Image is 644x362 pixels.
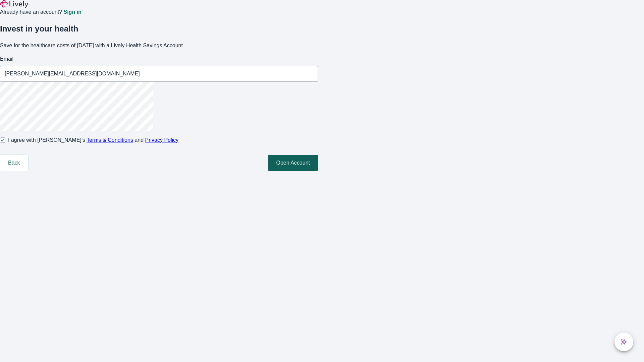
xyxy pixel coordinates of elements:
[8,136,178,144] span: I agree with [PERSON_NAME]’s and
[621,339,627,345] svg: Lively AI Assistant
[268,155,318,171] button: Open Account
[614,333,633,351] button: chat
[63,9,81,15] a: Sign in
[87,137,133,143] a: Terms & Conditions
[145,137,179,143] a: Privacy Policy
